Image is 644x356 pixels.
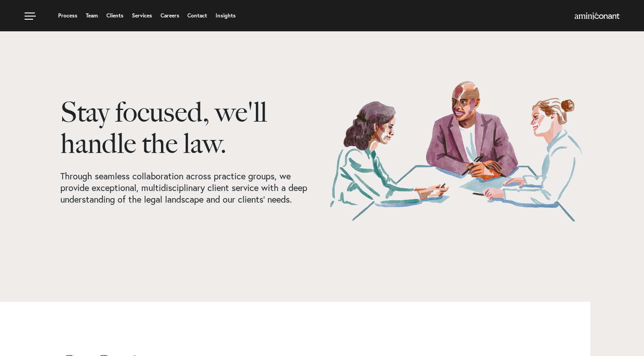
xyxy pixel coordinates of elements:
p: Through seamless collaboration across practice groups, we provide exceptional, multidisciplinary ... [60,170,315,205]
a: Home [575,13,619,20]
h1: Stay focused, we'll handle the law. [60,97,315,170]
a: Insights [216,13,236,18]
img: Our Services [329,81,584,221]
a: Services [132,13,152,18]
a: Careers [161,13,179,18]
a: Contact [187,13,207,18]
a: Clients [106,13,123,18]
a: Team [86,13,98,18]
a: Process [58,13,77,18]
img: Amini & Conant [575,13,619,20]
